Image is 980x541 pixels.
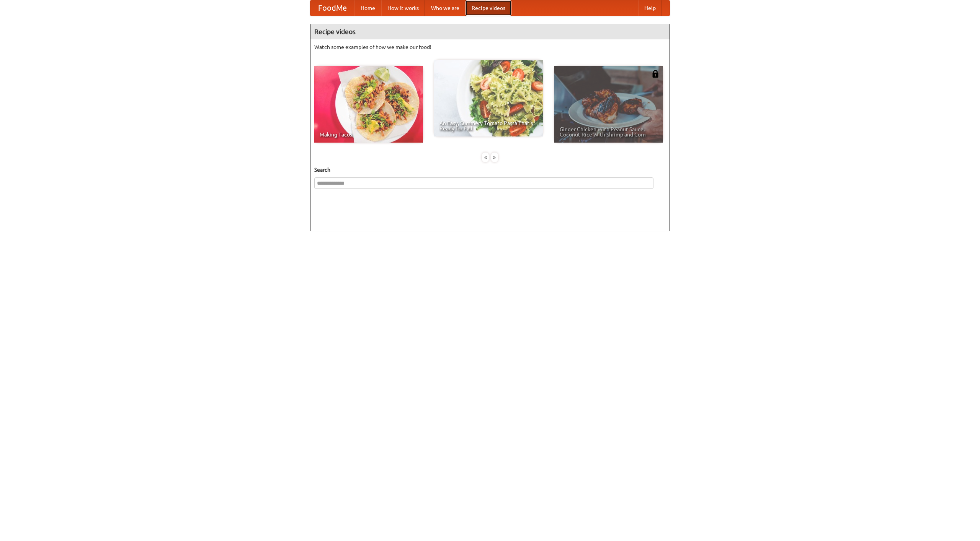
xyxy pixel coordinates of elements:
div: « [482,153,489,162]
div: » [491,153,498,162]
a: Recipe videos [465,0,511,16]
a: Who we are [425,0,465,16]
span: Making Tacos [320,132,418,137]
a: Home [354,0,381,16]
span: An Easy, Summery Tomato Pasta That's Ready for Fall [439,120,537,131]
a: How it works [381,0,425,16]
a: An Easy, Summery Tomato Pasta That's Ready for Fall [434,60,543,136]
img: 483408.png [652,70,659,78]
p: Watch some examples of how we make our food! [314,43,666,51]
a: Help [638,0,662,16]
h4: Recipe videos [310,24,670,39]
h5: Search [314,166,666,174]
a: FoodMe [310,0,354,16]
a: Making Tacos [314,66,423,143]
